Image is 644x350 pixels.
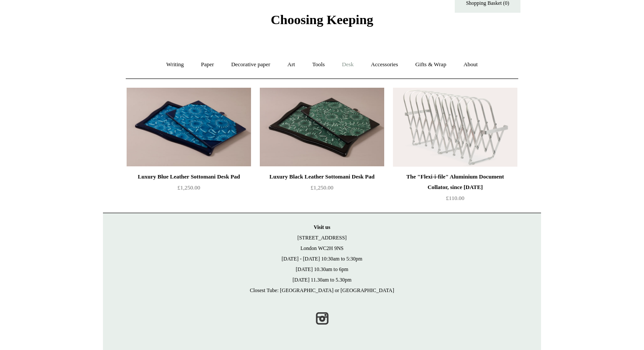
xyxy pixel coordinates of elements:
[177,184,200,191] span: £1,250.00
[314,224,330,230] strong: Visit us
[271,12,373,27] span: Choosing Keeping
[262,171,382,182] div: Luxury Black Leather Sottomani Desk Pad
[393,88,517,167] img: The "Flexi-i-file" Aluminium Document Collator, since 1941
[271,19,373,25] a: Choosing Keeping
[127,88,251,167] a: Luxury Blue Leather Sottomani Desk Pad Luxury Blue Leather Sottomani Desk Pad
[260,88,384,167] img: Luxury Black Leather Sottomani Desk Pad
[127,171,251,207] a: Luxury Blue Leather Sottomani Desk Pad £1,250.00
[304,53,333,76] a: Tools
[395,171,515,193] div: The "Flexi-i-file" Aluminium Document Collator, since [DATE]
[112,222,532,296] p: [STREET_ADDRESS] London WC2H 9NS [DATE] - [DATE] 10:30am to 5:30pm [DATE] 10.30am to 6pm [DATE] 1...
[280,53,303,76] a: Art
[456,53,486,76] a: About
[393,171,517,207] a: The "Flexi-i-file" Aluminium Document Collator, since [DATE] £110.00
[159,53,192,76] a: Writing
[334,53,362,76] a: Desk
[193,53,222,76] a: Paper
[260,171,384,207] a: Luxury Black Leather Sottomani Desk Pad £1,250.00
[129,171,249,182] div: Luxury Blue Leather Sottomani Desk Pad
[363,53,406,76] a: Accessories
[223,53,278,76] a: Decorative paper
[393,88,517,167] a: The "Flexi-i-file" Aluminium Document Collator, since 1941 The "Flexi-i-file" Aluminium Document ...
[311,184,333,191] span: £1,250.00
[407,53,454,76] a: Gifts & Wrap
[446,195,464,201] span: £110.00
[260,88,384,167] a: Luxury Black Leather Sottomani Desk Pad Luxury Black Leather Sottomani Desk Pad
[312,309,332,328] a: Instagram
[127,88,251,167] img: Luxury Blue Leather Sottomani Desk Pad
